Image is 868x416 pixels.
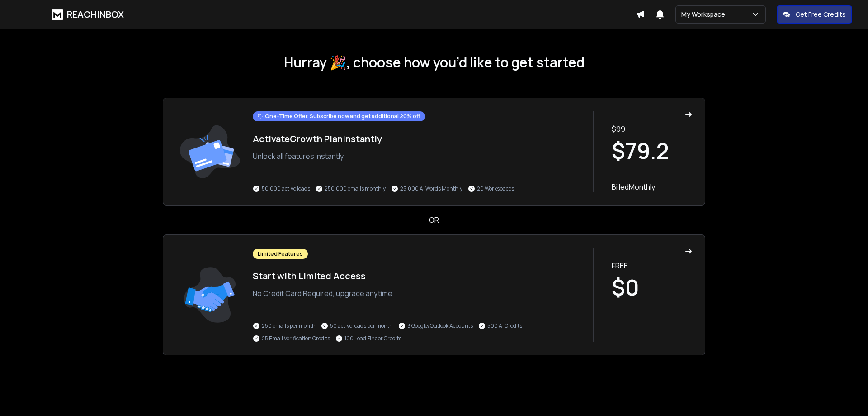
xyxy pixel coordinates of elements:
p: Unlock all features instantly [253,151,584,162]
div: One-Time Offer. Subscribe now and get additional 20% off [253,111,425,121]
p: 20 Workspaces [477,185,514,192]
p: Get Free Credits [796,10,846,19]
p: 100 Lead Finder Credits [344,335,401,342]
h1: $ 79.2 [612,140,692,162]
p: 3 Google/Outlook Accounts [407,322,473,330]
p: $ 99 [612,124,692,134]
p: 500 AI Credits [487,322,522,330]
button: Get Free Credits [777,5,852,24]
p: 250,000 emails monthly [325,185,386,192]
p: 250 emails per month [262,322,316,330]
h1: Activate Growth Plan Instantly [253,133,584,145]
p: FREE [612,260,692,271]
img: logo [52,9,63,20]
h1: $0 [612,277,692,298]
p: No Credit Card Required, upgrade anytime [253,288,584,299]
p: 50 active leads per month [330,322,393,330]
img: trail [176,248,244,342]
h1: Hurray 🎉, choose how you’d like to get started [163,54,705,71]
h1: REACHINBOX [67,8,124,21]
p: My Workspace [681,10,729,19]
h1: Start with Limited Access [253,270,584,282]
p: 25,000 AI Words Monthly [400,185,462,192]
p: Billed Monthly [612,182,692,192]
img: trail [176,111,244,192]
div: Limited Features [253,249,308,259]
div: OR [163,215,705,225]
p: 50,000 active leads [262,185,310,192]
p: 25 Email Verification Credits [262,335,330,342]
